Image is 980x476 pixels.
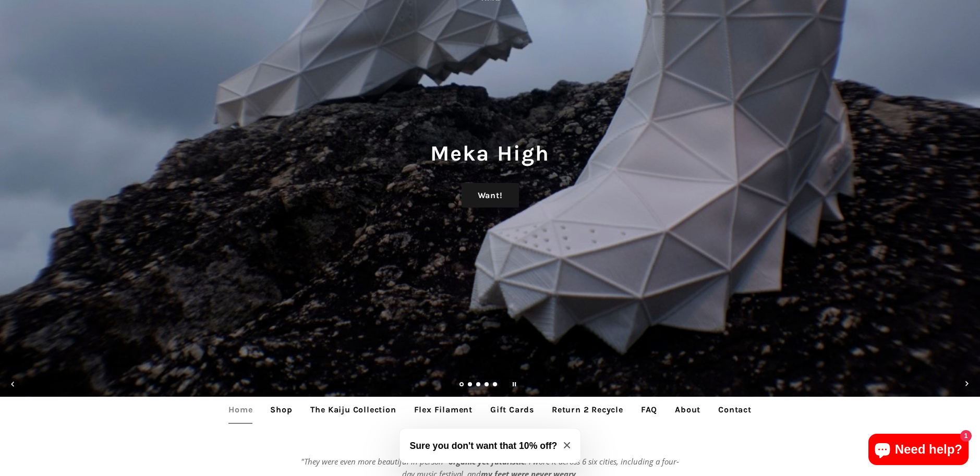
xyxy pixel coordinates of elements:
[262,397,300,423] a: Shop
[544,397,631,423] a: Return 2 Recycle
[667,397,708,423] a: About
[485,383,490,388] a: Load slide 4
[476,383,481,388] a: Load slide 3
[503,373,526,396] button: Pause slideshow
[493,383,498,388] a: Load slide 5
[955,373,978,396] button: Next slide
[303,397,404,423] a: The Kaiju Collection
[462,183,519,208] a: Want!
[10,138,970,168] h1: Meka High
[865,434,972,468] inbox-online-store-chat: Shopify online store chat
[301,456,449,467] em: "They were even more beautiful in person--
[482,397,542,423] a: Gift Cards
[710,397,759,423] a: Contact
[468,383,473,388] a: Load slide 2
[406,397,480,423] a: Flex Filament
[633,397,665,423] a: FAQ
[221,397,260,423] a: Home
[459,383,465,388] a: Slide 1, current
[2,373,25,396] button: Previous slide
